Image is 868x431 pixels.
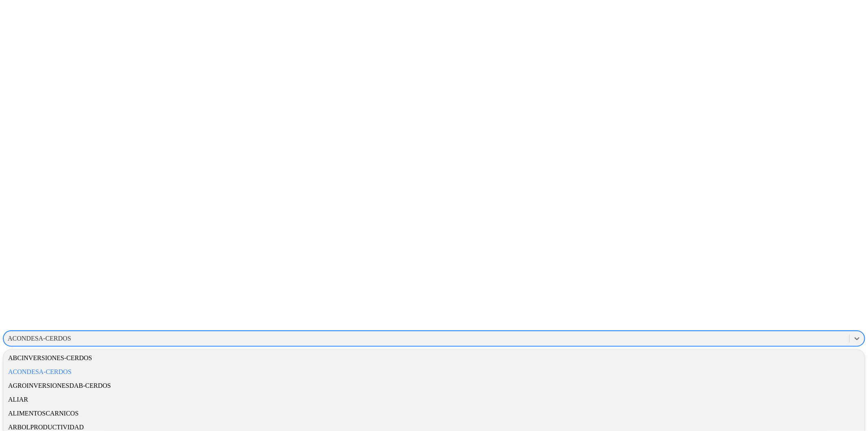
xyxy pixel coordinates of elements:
[3,393,865,407] div: ALIAR
[3,379,865,393] div: AGROINVERSIONESDAB-CERDOS
[3,351,865,365] div: ABCINVERSIONES-CERDOS
[3,407,865,420] div: ALIMENTOSCARNICOS
[3,365,865,379] div: ACONDESA-CERDOS
[8,335,71,342] div: ACONDESA-CERDOS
